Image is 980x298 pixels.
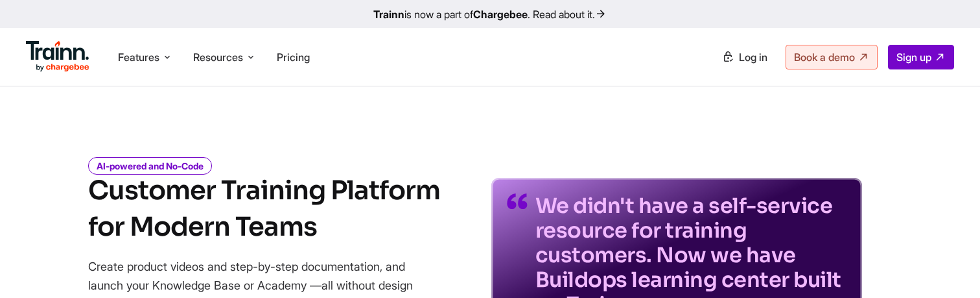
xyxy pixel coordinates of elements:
span: Book a demo [794,51,855,64]
a: Sign up [888,45,954,69]
span: Features [118,50,159,64]
span: Resources [193,50,243,64]
img: quotes-purple.41a7099.svg [507,193,528,209]
span: Log in [739,51,767,64]
b: Trainn [373,8,404,21]
h1: Customer Training Platform for Modern Teams [88,173,440,245]
i: AI-powered and No-Code [88,157,212,175]
a: Book a demo [786,45,878,69]
span: Sign up [896,51,931,64]
b: Chargebee [473,8,528,21]
a: Log in [714,45,775,69]
img: Trainn Logo [26,41,89,72]
a: Pricing [277,51,310,64]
